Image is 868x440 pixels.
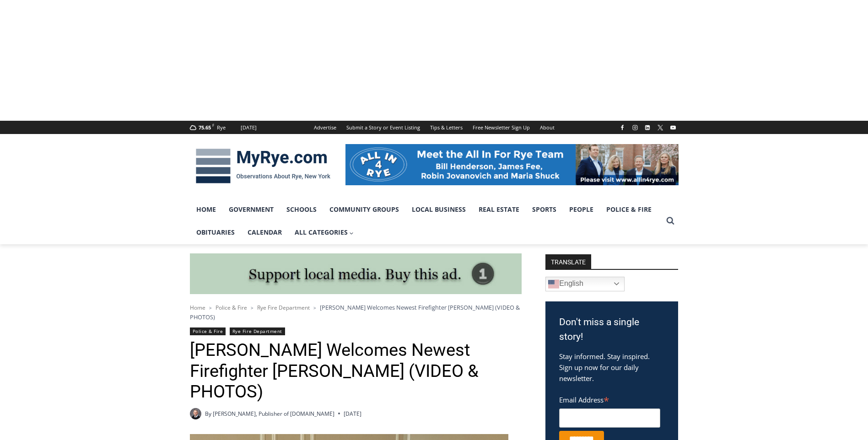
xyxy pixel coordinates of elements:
[222,198,280,221] a: Government
[323,198,405,221] a: Community Groups
[205,409,211,418] span: By
[668,122,679,133] a: YouTube
[309,121,560,134] nav: Secondary Navigation
[216,304,247,311] a: Police & Fire
[209,305,212,311] span: >
[217,123,226,132] div: Rye
[563,198,600,221] a: People
[190,198,662,244] nav: Primary Navigation
[190,303,520,321] span: [PERSON_NAME] Welcomes Newest Firefighter [PERSON_NAME] (VIDEO & PHOTOS)
[548,279,559,290] img: en
[559,391,660,407] label: Email Address
[313,305,316,311] span: >
[600,198,658,221] a: Police & Fire
[190,142,336,190] img: MyRye.com
[241,123,257,132] div: [DATE]
[425,121,468,134] a: Tips & Letters
[405,198,472,221] a: Local Business
[345,144,679,185] img: All in for Rye
[341,121,425,134] a: Submit a Story or Event Listing
[199,124,211,131] span: 75.65
[241,221,288,244] a: Calendar
[190,327,226,335] a: Police & Fire
[472,198,526,221] a: Real Estate
[190,221,241,244] a: Obituaries
[545,277,625,291] a: English
[213,410,334,418] a: [PERSON_NAME], Publisher of [DOMAIN_NAME]
[190,253,522,295] img: support local media, buy this ad
[559,351,664,384] p: Stay informed. Stay inspired. Sign up now for our daily newsletter.
[344,409,361,418] time: [DATE]
[559,315,664,344] h3: Don't miss a single story!
[251,305,253,311] span: >
[288,221,361,244] a: All Categories
[662,213,679,229] button: View Search Form
[545,254,591,269] strong: TRANSLATE
[190,303,522,322] nav: Breadcrumbs
[630,122,641,133] a: Instagram
[190,198,222,221] a: Home
[190,408,201,419] a: Author image
[230,327,285,335] a: Rye Fire Department
[280,198,323,221] a: Schools
[535,121,560,134] a: About
[526,198,563,221] a: Sports
[642,122,653,133] a: Linkedin
[190,304,205,311] a: Home
[617,122,628,133] a: Facebook
[309,121,341,134] a: Advertise
[655,122,666,133] a: X
[468,121,535,134] a: Free Newsletter Sign Up
[212,123,214,128] span: F
[257,304,310,311] a: Rye Fire Department
[190,340,522,402] h1: [PERSON_NAME] Welcomes Newest Firefighter [PERSON_NAME] (VIDEO & PHOTOS)
[295,227,354,237] span: All Categories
